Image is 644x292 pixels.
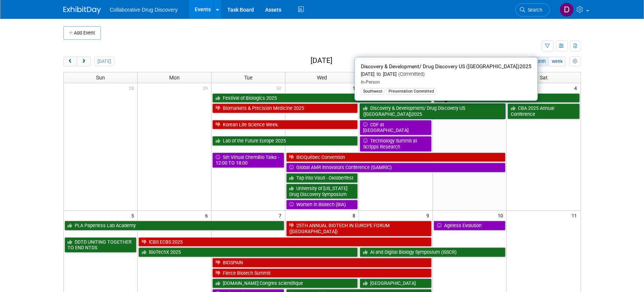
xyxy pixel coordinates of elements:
a: Ageless Evolution [434,221,506,231]
span: In-Person [361,79,380,85]
div: [DATE] to [DATE] [361,71,531,78]
span: Sat [540,75,548,81]
span: 8 [352,211,359,220]
a: CDF at [GEOGRAPHIC_DATA] [360,120,432,135]
a: BIOSPAIN [212,258,432,268]
a: [GEOGRAPHIC_DATA] [360,279,432,288]
a: BioTechX 2025 [138,247,358,257]
button: [DATE] [94,57,114,66]
span: 28 [128,83,137,93]
span: 1 [352,83,359,93]
a: PLA Paperless Lab Academy [65,221,284,231]
a: Tap into Vault - Oktoberfest [286,173,358,183]
img: ExhibitDay [63,6,101,14]
a: [DOMAIN_NAME] Congres scientifique [212,279,358,288]
a: Discovery & Development/ Drug Discovery US ([GEOGRAPHIC_DATA])2025 [360,103,506,119]
span: Mon [169,75,180,81]
a: 25TH ANNUAL BIOTECH IN EUROPE FORUM ([GEOGRAPHIC_DATA]) [286,221,432,236]
span: Wed [317,75,327,81]
a: Festival of Biologics 2025 [212,93,432,103]
h2: [DATE] [311,57,332,65]
span: Discovery & Development/ Drug Discovery US ([GEOGRAPHIC_DATA])2025 [361,63,531,69]
button: next [77,57,91,66]
span: 30 [276,83,285,93]
a: 5th Virtual ChemBio Talks - 12:00 TO 18:00 [212,153,284,168]
div: Presentation Committed [386,88,436,95]
span: 7 [278,211,285,220]
div: Southwest [361,88,385,95]
a: Biomarkers & Precision Medicine 2025 [212,103,358,113]
button: month [529,57,549,66]
button: myCustomButton [569,57,581,66]
img: Daniel Castro [560,3,574,17]
a: Technology Summit at Scripps Research [360,136,432,151]
a: CBA 2025 Annual Conference [507,103,579,119]
a: Korean Life Science Week. [212,120,358,130]
a: Global AMR Innovators Conference (GAMRIC) [286,163,506,172]
span: Search [525,7,543,13]
span: Collaborative Drug Discovery [110,7,178,13]
button: prev [63,57,77,66]
span: 29 [202,83,211,93]
span: Sun [96,75,105,81]
a: University of [US_STATE] Drug Discovery Symposium [286,184,358,199]
span: Tue [244,75,252,81]
a: ICBS ECBS 2025 [138,237,432,247]
span: 10 [497,211,506,220]
a: Lab of the Future Europe 2025 [212,136,358,146]
a: Search [515,3,550,16]
span: 6 [204,211,211,220]
span: 11 [571,211,581,220]
span: 9 [426,211,432,220]
a: BIOQuébec Convention [286,153,506,162]
button: Add Event [63,26,101,40]
a: DDTD UNITING TOGETHER TO END NTDS [65,237,137,253]
a: AI and Digital Biology Symposium (ISSCR) [360,247,506,257]
i: Personalize Calendar [573,59,578,64]
a: Fierce Biotech Summit [212,268,432,278]
button: week [548,57,566,66]
span: 4 [574,83,581,93]
span: (Committed) [396,71,425,77]
a: Women in Biotech (BIA) [286,200,358,210]
span: 5 [131,211,137,220]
